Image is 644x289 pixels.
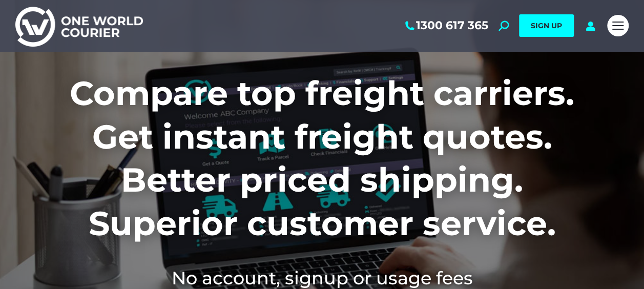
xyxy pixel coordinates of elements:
[403,19,488,32] a: 1300 617 365
[15,5,143,47] img: One World Courier
[15,72,629,245] h1: Compare top freight carriers. Get instant freight quotes. Better priced shipping. Superior custom...
[519,14,574,37] a: SIGN UP
[531,21,562,30] span: SIGN UP
[607,15,629,36] a: Mobile menu icon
